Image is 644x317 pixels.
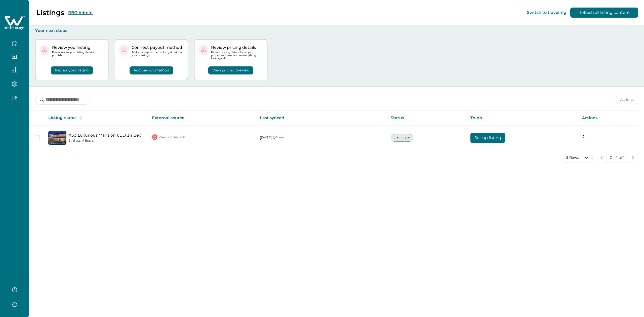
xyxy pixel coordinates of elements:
[570,8,638,18] button: Refresh all listing content
[211,51,263,60] p: Review pricing details for all your properties to make sure everything looks good!
[130,66,173,74] button: Add payout method
[52,51,104,57] p: Please review your listing details to publish.
[68,139,144,143] p: 14 Beds, 4 Baths
[597,153,607,163] button: previous page
[211,45,263,50] p: Review pricing details
[35,28,638,33] p: Your next steps
[132,51,184,57] p: Add your payout method to get paid for your bookings.
[616,96,638,104] button: Actions
[36,8,64,17] p: Listings
[256,110,387,126] th: Last synced
[76,115,86,121] button: sorting
[148,110,256,126] th: External source
[208,66,253,74] button: View pricing preview
[68,133,144,138] a: #53 Luxurious Mansion 6BD 14 Bed
[391,134,413,142] button: Unlisted
[562,153,593,163] button: 5 Rows
[51,66,93,74] button: Review your listing
[387,110,466,126] th: Status
[527,10,566,15] button: Switch to traveling
[607,153,628,163] button: 0 - 1 of 1
[48,131,66,145] img: propertyImage_#53 Luxurious Mansion 6BD 14 Bed
[132,45,184,50] p: Connect payout method
[44,110,148,126] th: Listing name
[628,153,638,163] button: next page
[52,45,104,50] p: Review your listing
[610,155,625,160] p: 0 - 1 of 1
[466,110,578,126] th: To-do
[260,135,383,140] p: [DATE] 09 AM
[152,134,185,140] a: View on Airbnb
[68,10,93,15] button: RBO Admin
[470,133,505,143] button: Set up listing
[578,110,639,126] th: Actions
